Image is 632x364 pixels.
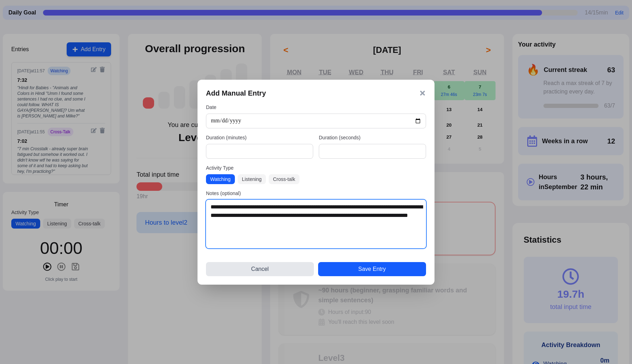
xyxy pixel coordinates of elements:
[238,174,266,184] button: Listening
[206,104,426,111] label: Date
[206,164,426,171] label: Activity Type
[318,262,426,276] button: Save Entry
[206,190,426,197] label: Notes (optional)
[206,134,313,141] label: Duration (minutes)
[206,88,266,98] h3: Add Manual Entry
[269,174,299,184] button: Cross-talk
[206,174,235,184] button: Watching
[319,134,426,141] label: Duration (seconds)
[206,262,314,276] button: Cancel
